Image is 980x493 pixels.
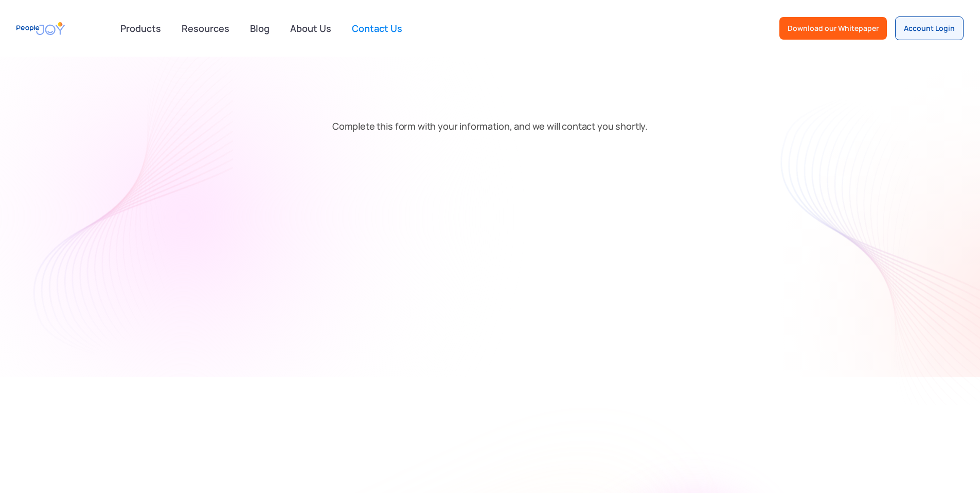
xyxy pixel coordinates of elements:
[114,18,167,39] div: Products
[16,17,65,40] a: home
[332,118,648,134] p: Complete this form with your information, and we will contact you shortly.
[175,17,236,40] a: Resources
[346,17,408,40] a: Contact Us
[636,57,980,405] img: texture
[788,23,879,33] div: Download our Whitepaper
[779,17,887,40] a: Download our Whitepaper
[904,23,955,33] div: Account Login
[284,17,337,40] a: About Us
[244,17,276,40] a: Blog
[895,16,964,40] a: Account Login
